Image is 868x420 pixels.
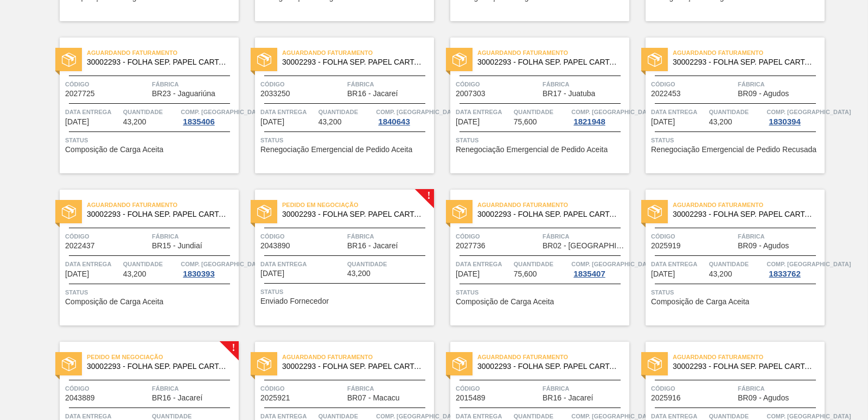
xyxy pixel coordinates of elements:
[477,47,629,58] span: Aguardando Faturamento
[65,118,89,126] span: 18/10/2025
[181,259,265,269] span: Comp. Carga
[434,190,629,325] a: statusAguardando Faturamento30002293 - FOLHA SEP. PAPEL CARTAO 1200x1000M 350gCódigo2027736Fábric...
[738,383,822,394] span: Fábrica
[257,205,271,219] img: status
[709,106,764,117] span: Quantidade
[738,79,822,90] span: Fábrica
[260,135,431,146] span: Status
[87,47,239,58] span: Aguardando Faturamento
[648,205,662,219] img: status
[65,231,149,242] span: Código
[65,79,149,90] span: Código
[477,362,621,371] span: 30002293 - FOLHA SEP. PAPEL CARTAO 1200x1000M 350g
[260,118,284,126] span: 18/10/2025
[542,90,595,98] span: BR17 - Juatuba
[542,394,593,402] span: BR16 - Jacareí
[257,357,271,371] img: status
[651,259,706,269] span: Data entrega
[571,259,627,278] a: Comp. [GEOGRAPHIC_DATA]1835407
[65,106,120,117] span: Data entrega
[738,231,822,242] span: Fábrica
[651,287,822,298] span: Status
[181,117,216,126] div: 1835406
[651,90,681,98] span: 2022453
[65,394,95,402] span: 2043889
[181,259,236,278] a: Comp. [GEOGRAPHIC_DATA]1830393
[260,79,344,90] span: Código
[477,352,629,362] span: Aguardando Faturamento
[181,106,236,126] a: Comp. [GEOGRAPHIC_DATA]1835406
[651,106,706,117] span: Data entrega
[571,259,655,269] span: Comp. Carga
[456,383,540,394] span: Código
[282,210,425,218] span: 30002293 - FOLHA SEP. PAPEL CARTAO 1200x1000M 350g
[673,47,825,58] span: Aguardando Faturamento
[648,357,662,371] img: status
[239,37,434,173] a: statusAguardando Faturamento30002293 - FOLHA SEP. PAPEL CARTAO 1200x1000M 350gCódigo2033250Fábric...
[347,79,431,90] span: Fábrica
[65,135,236,146] span: Status
[709,259,764,269] span: Quantidade
[571,106,655,117] span: Comp. Carga
[651,242,681,250] span: 2025919
[514,106,569,117] span: Quantidade
[376,106,431,126] a: Comp. [GEOGRAPHIC_DATA]1840643
[347,242,398,250] span: BR16 - Jacareí
[347,231,431,242] span: Fábrica
[152,90,215,98] span: BR23 - Jaguariúna
[376,117,412,126] div: 1840643
[347,269,371,278] span: 43,200
[123,270,146,278] span: 43,200
[767,259,851,269] span: Comp. Carga
[260,231,344,242] span: Código
[477,199,629,210] span: Aguardando Faturamento
[767,259,822,278] a: Comp. [GEOGRAPHIC_DATA]1833762
[456,394,486,402] span: 2015489
[477,210,621,218] span: 30002293 - FOLHA SEP. PAPEL CARTAO 1200x1000M 350g
[651,135,822,146] span: Status
[709,270,732,278] span: 43,200
[65,298,163,306] span: Composição de Carga Aceita
[651,394,681,402] span: 2025916
[347,394,399,402] span: BR07 - Macacu
[514,270,537,278] span: 75,600
[260,259,344,269] span: Data entrega
[738,394,789,402] span: BR09 - Agudos
[456,118,480,126] span: 20/10/2025
[152,394,202,402] span: BR16 - Jacareí
[456,79,540,90] span: Código
[456,259,511,269] span: Data entrega
[62,205,76,219] img: status
[65,242,95,250] span: 2022437
[673,362,816,371] span: 30002293 - FOLHA SEP. PAPEL CARTAO 1200x1000M 350g
[65,287,236,298] span: Status
[434,37,629,173] a: statusAguardando Faturamento30002293 - FOLHA SEP. PAPEL CARTAO 1200x1000M 350gCódigo2007303Fábric...
[452,357,467,371] img: status
[260,90,290,98] span: 2033250
[239,190,434,325] a: !statusPedido em Negociação30002293 - FOLHA SEP. PAPEL CARTAO 1200x1000M 350gCódigo2043890Fábrica...
[87,352,239,362] span: Pedido em Negociação
[651,298,749,306] span: Composição de Carga Aceita
[282,362,425,371] span: 30002293 - FOLHA SEP. PAPEL CARTAO 1200x1000M 350g
[738,90,789,98] span: BR09 - Agudos
[152,242,202,250] span: BR15 - Jundiaí
[260,106,316,117] span: Data entrega
[181,106,265,117] span: Comp. Carga
[514,259,569,269] span: Quantidade
[673,199,825,210] span: Aguardando Faturamento
[123,118,146,126] span: 43,200
[571,269,607,278] div: 1835407
[477,58,621,66] span: 30002293 - FOLHA SEP. PAPEL CARTAO 1200x1000M 350g
[456,298,554,306] span: Composição de Carga Aceita
[260,297,329,305] span: Enviado Fornecedor
[87,199,239,210] span: Aguardando Faturamento
[43,190,239,325] a: statusAguardando Faturamento30002293 - FOLHA SEP. PAPEL CARTAO 1200x1000M 350gCódigo2022437Fábric...
[282,58,425,66] span: 30002293 - FOLHA SEP. PAPEL CARTAO 1200x1000M 350g
[260,286,431,297] span: Status
[260,269,284,278] span: 20/10/2025
[318,106,374,117] span: Quantidade
[43,37,239,173] a: statusAguardando Faturamento30002293 - FOLHA SEP. PAPEL CARTAO 1200x1000M 350gCódigo2027725Fábric...
[181,269,216,278] div: 1830393
[651,146,816,154] span: Renegociação Emergencial de Pedido Recusada
[456,135,627,146] span: Status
